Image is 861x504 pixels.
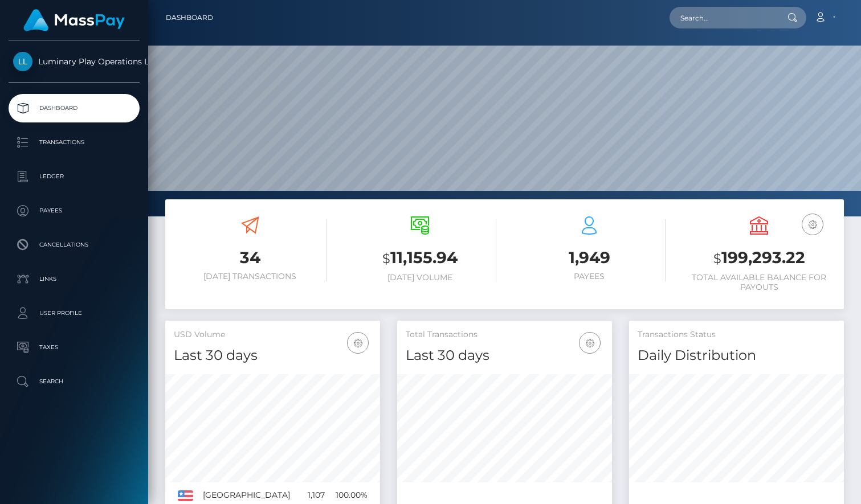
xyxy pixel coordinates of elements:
[670,7,777,28] input: Search...
[166,6,213,30] a: Dashboard
[174,346,372,366] h4: Last 30 days
[13,373,135,390] p: Search
[9,299,140,327] a: User Profile
[713,251,721,267] small: $
[9,56,140,67] span: Luminary Play Operations Limited
[9,265,140,293] a: Links
[13,168,135,185] p: Ledger
[513,247,666,269] h3: 1,949
[13,52,32,71] img: Luminary Play Operations Limited
[406,346,603,366] h4: Last 30 days
[344,273,496,282] h6: [DATE] Volume
[9,196,140,225] a: Payees
[382,251,390,267] small: $
[174,272,327,281] h6: [DATE] Transactions
[13,236,135,253] p: Cancellations
[406,329,603,341] h5: Total Transactions
[9,367,140,396] a: Search
[174,329,372,341] h5: USD Volume
[638,346,835,366] h4: Daily Distribution
[13,339,135,356] p: Taxes
[344,247,496,270] h3: 11,155.94
[683,247,835,270] h3: 199,293.22
[13,305,135,322] p: User Profile
[9,162,140,191] a: Ledger
[9,128,140,157] a: Transactions
[178,490,193,501] img: US.png
[13,100,135,117] p: Dashboard
[13,134,135,151] p: Transactions
[9,94,140,122] a: Dashboard
[23,9,125,31] img: MassPay Logo
[13,202,135,219] p: Payees
[9,231,140,259] a: Cancellations
[9,333,140,362] a: Taxes
[513,272,666,281] h6: Payees
[638,329,835,341] h5: Transactions Status
[683,273,835,292] h6: Total Available Balance for Payouts
[13,271,135,288] p: Links
[174,247,327,269] h3: 34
